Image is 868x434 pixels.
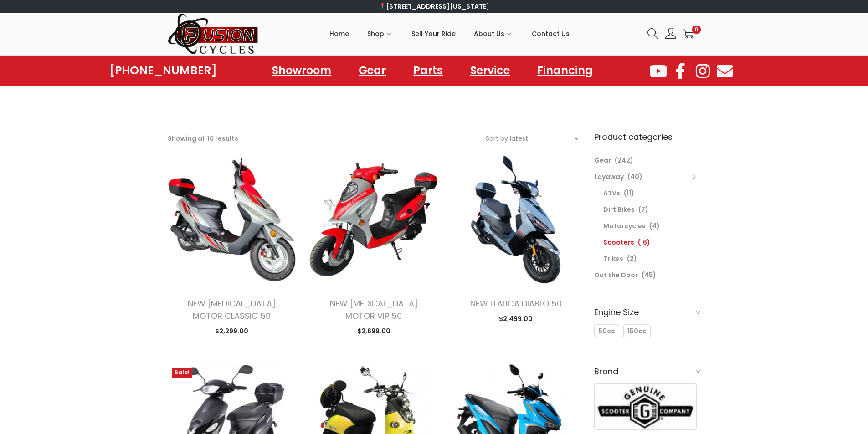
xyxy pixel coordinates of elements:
[215,327,248,336] span: 2,299.00
[411,13,456,54] a: Sell Your Ride
[603,238,634,247] a: Scooters
[357,327,361,336] span: $
[404,60,452,81] a: Parts
[598,327,615,336] span: 50cc
[595,384,697,429] img: Genuine
[642,271,656,280] span: (45)
[528,60,602,81] a: Financing
[379,3,385,9] img: 📍
[627,254,637,263] span: (2)
[649,221,660,230] span: (4)
[188,298,276,322] a: NEW [MEDICAL_DATA] MOTOR CLASSIC 50
[357,327,390,336] span: 2,699.00
[168,13,259,55] img: Woostify retina logo
[411,22,456,45] span: Sell Your Ride
[532,13,570,54] a: Contact Us
[215,327,219,336] span: $
[461,60,519,81] a: Service
[329,22,349,45] span: Home
[532,22,570,45] span: Contact Us
[603,221,646,230] a: Motorcycles
[263,60,602,81] nav: Menu
[594,131,701,143] h6: Product categories
[594,271,638,280] a: Out the Door
[627,327,647,336] span: 150cc
[594,361,701,382] h6: Brand
[349,60,395,81] a: Gear
[263,60,340,81] a: Showroom
[638,238,650,247] span: (16)
[594,156,611,165] a: Gear
[499,314,503,323] span: $
[474,13,514,54] a: About Us
[594,301,701,323] h6: Engine Size
[168,132,238,145] p: Showing all 16 results
[627,172,642,181] span: (40)
[615,156,633,165] span: (242)
[470,298,562,309] a: NEW ITALICA DIABLO 50
[329,13,349,54] a: Home
[479,131,580,146] select: Shop order
[379,2,489,11] a: [STREET_ADDRESS][US_STATE]
[638,205,648,214] span: (7)
[603,254,623,263] a: Trikes
[330,298,418,322] a: NEW [MEDICAL_DATA] MOTOR VIP 50
[367,22,384,45] span: Shop
[367,13,393,54] a: Shop
[603,205,635,214] a: Dirt Bikes
[499,314,533,323] span: 2,499.00
[474,22,504,45] span: About Us
[259,13,641,54] nav: Primary navigation
[594,172,624,181] a: Layaway
[603,189,620,198] a: ATVs
[109,64,217,77] a: [PHONE_NUMBER]
[683,28,694,39] a: 0
[624,189,634,198] span: (11)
